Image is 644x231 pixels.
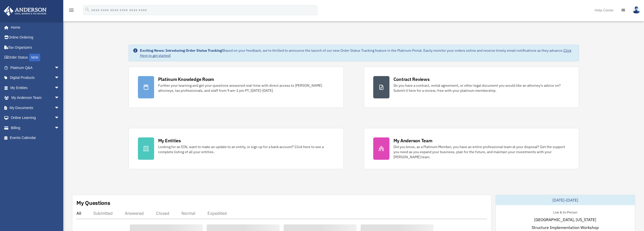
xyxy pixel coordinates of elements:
span: arrow_drop_down [54,83,65,93]
a: Order StatusNEW [4,52,67,63]
a: Digital Productsarrow_drop_down [4,73,67,83]
a: Online Learningarrow_drop_down [4,113,67,123]
div: Platinum Knowledge Room [158,76,214,82]
div: [DATE]-[DATE] [496,195,635,205]
strong: Exciting News: Introducing Order Status Tracking! [140,48,223,53]
div: Expedited [207,211,227,216]
span: arrow_drop_down [54,93,65,103]
a: My Anderson Teamarrow_drop_down [4,93,67,103]
a: menu [68,9,74,13]
div: Submitted [93,211,113,216]
span: arrow_drop_down [54,73,65,83]
span: Structure Implementation Workshop [532,224,599,230]
div: Do you have a contract, rental agreement, or other legal document you would like an attorney's ad... [393,83,570,93]
span: arrow_drop_down [54,123,65,133]
img: Anderson Advisors Platinum Portal [2,6,48,16]
a: Events Calendar [4,133,67,143]
div: Live & In-Person [549,209,581,215]
div: Based on your feedback, we're thrilled to announce the launch of our new Order Status Tracking fe... [140,48,575,58]
a: Billingarrow_drop_down [4,123,67,133]
img: User Pic [633,6,640,14]
a: Contract Reviews Do you have a contract, rental agreement, or other legal document you would like... [364,67,579,108]
a: Online Ordering [4,32,67,43]
div: Looking for an EIN, want to make an update to an entity, or sign up for a bank account? Click her... [158,144,334,154]
div: Closed [156,211,169,216]
span: arrow_drop_down [54,103,65,113]
a: Platinum Q&Aarrow_drop_down [4,63,67,73]
i: menu [68,7,74,13]
div: Did you know, as a Platinum Member, you have an entire professional team at your disposal? Get th... [393,144,570,159]
div: Answered [125,211,144,216]
span: arrow_drop_down [54,63,65,73]
a: My Entities Looking for an EIN, want to make an update to an entity, or sign up for a bank accoun... [129,128,344,169]
span: arrow_drop_down [54,113,65,123]
div: My Anderson Team [393,137,432,144]
div: NEW [29,54,40,61]
div: Further your learning and get your questions answered real-time with direct access to [PERSON_NAM... [158,83,334,93]
div: Contract Reviews [393,76,430,82]
div: My Questions [76,199,110,207]
a: Home [4,22,65,32]
a: Platinum Knowledge Room Further your learning and get your questions answered real-time with dire... [129,67,344,108]
div: Normal [181,211,195,216]
div: My Entities [158,137,181,144]
a: Tax Organizers [4,42,67,52]
a: My Entitiesarrow_drop_down [4,83,67,93]
a: My Documentsarrow_drop_down [4,103,67,113]
i: search [85,7,90,12]
div: All [76,211,81,216]
span: [GEOGRAPHIC_DATA], [US_STATE] [534,217,596,223]
a: Click Here to get started! [140,48,571,58]
a: My Anderson Team Did you know, as a Platinum Member, you have an entire professional team at your... [364,128,579,169]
